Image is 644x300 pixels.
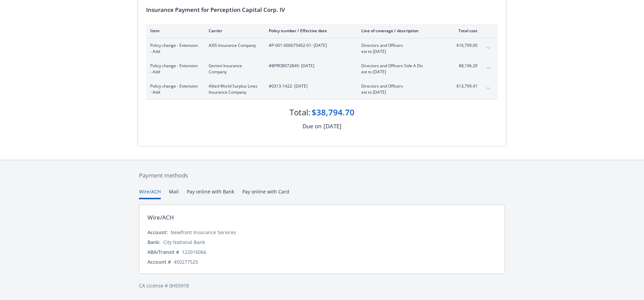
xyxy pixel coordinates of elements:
[361,83,441,89] span: Directors and Officers
[361,49,441,55] span: ext to [DATE]
[182,248,206,256] div: 122016066
[452,28,477,34] div: Total cost
[209,28,258,34] div: Carrier
[163,239,205,246] div: City National Bank
[312,107,354,118] div: $38,794.70
[290,107,310,118] div: Total:
[150,63,198,75] span: Policy change - Extension - Add
[361,42,441,55] span: Directors and Officersext to [DATE]
[361,28,441,34] div: Line of coverage / description
[150,42,198,55] span: Policy change - Extension - Add
[147,229,168,236] div: Account:
[483,63,494,74] button: expand content
[242,188,289,199] button: Pay online with Card
[139,171,505,180] div: Payment methods
[361,42,441,49] span: Directors and Officers
[174,258,198,265] div: 450277525
[361,63,441,75] span: Directors and Officers Side A Dicext to [DATE]
[452,42,477,49] span: $16,799.00
[324,122,342,131] div: [DATE]
[269,28,350,34] div: Policy number / Effective date
[146,5,498,14] div: Insurance Payment for Perception Capital Corp. IV
[209,63,258,75] span: Gemini Insurance Company
[452,83,477,89] span: $13,799.41
[361,63,441,69] span: Directors and Officers Side A Dic
[209,42,258,49] span: AXIS Insurance Company
[150,83,198,95] span: Policy change - Extension - Add
[269,42,350,49] span: #P-001-000675402-01 - [DATE]
[269,83,350,89] span: #0313-1422 - [DATE]
[147,248,179,256] div: ABA/Transit #
[361,69,441,75] span: ext to [DATE]
[361,89,441,95] span: ext to [DATE]
[483,83,494,94] button: expand content
[209,83,258,95] span: Allied World Surplus Lines Insurance Company
[169,188,179,199] button: Mail
[483,42,494,53] button: expand content
[146,59,498,79] div: Policy change - Extension - AddGemini Insurance Company#BPRO8072849- [DATE]Directors and Officers...
[146,38,498,59] div: Policy change - Extension - AddAXIS Insurance Company#P-001-000675402-01- [DATE]Directors and Off...
[147,258,171,265] div: Account #
[452,63,477,69] span: $8,196.29
[150,28,198,34] div: Item
[171,229,236,236] div: Newfront Insurance Services
[302,122,321,131] div: Due on
[146,79,498,99] div: Policy change - Extension - AddAllied World Surplus Lines Insurance Company#0313-1422- [DATE]Dire...
[147,213,174,222] div: Wire/ACH
[361,83,441,95] span: Directors and Officersext to [DATE]
[139,282,505,289] div: CA License # 0H55918
[269,63,350,69] span: #BPRO8072849 - [DATE]
[187,188,234,199] button: Pay online with Bank
[147,239,160,246] div: Bank:
[139,188,161,199] button: Wire/ACH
